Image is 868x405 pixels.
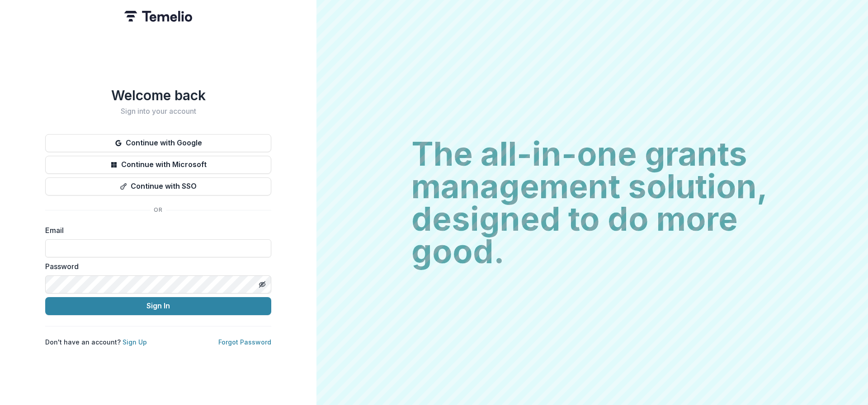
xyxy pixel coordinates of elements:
label: Email [45,225,266,236]
button: Continue with Google [45,134,271,152]
button: Sign In [45,297,271,315]
label: Password [45,261,266,272]
button: Continue with SSO [45,177,271,196]
p: Don't have an account? [45,337,147,347]
img: Temelio [124,11,192,22]
button: Toggle password visibility [255,277,269,292]
h1: Welcome back [45,87,271,103]
a: Forgot Password [218,338,271,346]
a: Sign Up [123,338,147,346]
button: Continue with Microsoft [45,156,271,174]
h2: Sign into your account [45,107,271,116]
